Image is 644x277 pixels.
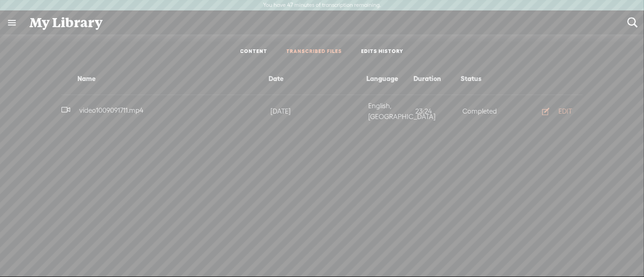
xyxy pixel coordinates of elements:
label: You have 47 minutes of transcription remaining. [263,2,381,9]
div: Completed [461,106,508,117]
div: My Library [23,11,621,34]
div: Date [267,73,365,84]
button: EDIT [529,104,579,119]
span: video1009091711.mp4 [77,106,145,114]
a: CONTENT [240,48,268,56]
div: Duration [412,73,459,84]
a: EDITS HISTORY [361,48,404,56]
a: TRANSCRIBED FILES [287,48,342,56]
div: EDIT [558,107,572,116]
div: English, [GEOGRAPHIC_DATA] [366,100,413,122]
div: Language [365,73,412,84]
div: 23:24 [413,106,461,117]
div: [DATE] [269,106,366,117]
div: Status [459,73,506,84]
div: Name [61,73,267,84]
